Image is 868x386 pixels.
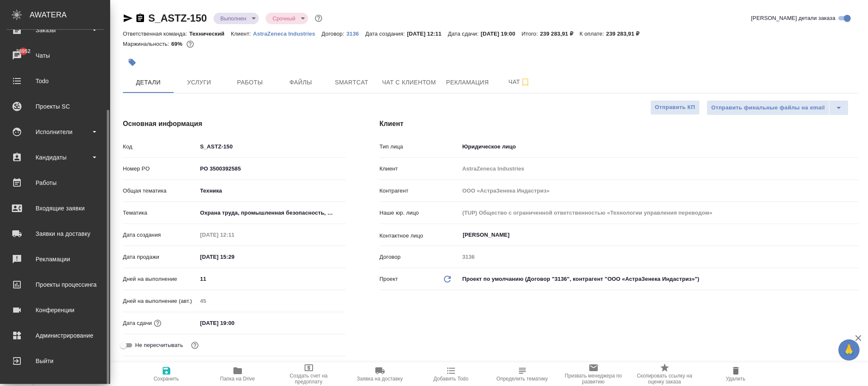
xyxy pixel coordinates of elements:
[347,30,365,37] a: 3136
[11,47,36,56] span: 38952
[2,350,108,372] a: Выйти
[655,103,695,112] span: Отправить КП
[6,202,104,215] div: Входящие заявки
[123,297,197,305] p: Дней на выполнение (авт.)
[123,13,133,23] button: Скопировать ссылку для ЯМессенджера
[185,39,196,50] button: 62786.79 RUB;
[711,103,825,113] span: Отправить финальные файлы на email
[2,249,108,270] a: Рекламации
[6,176,104,189] div: Работы
[521,31,540,37] p: Итого:
[487,362,558,386] button: Определить тематику
[197,184,345,198] div: Техника
[6,100,104,113] div: Проекты SC
[123,53,141,72] button: Добавить тэг
[842,341,856,359] span: 🙏
[197,140,345,153] input: ✎ Введи что-нибудь
[481,31,522,37] p: [DATE] 19:00
[123,165,197,173] p: Номер PO
[2,325,108,346] a: Администрирование
[197,206,345,220] div: Охрана труда, промышленная безопасность, экология и стандартизация
[606,31,646,37] p: 239 283,91 ₽
[6,355,104,367] div: Выйти
[854,234,856,236] button: Open
[278,373,339,385] span: Создать счет на предоплату
[2,299,108,321] a: Конференции
[6,278,104,291] div: Проекты процессинга
[459,140,859,154] div: Юридическое лицо
[6,151,104,164] div: Кандидаты
[189,340,200,351] button: Включи, если не хочешь, чтобы указанная дата сдачи изменилась после переставления заказа в 'Подтв...
[123,275,197,283] p: Дней на выполнение
[448,31,480,37] p: Дата сдачи:
[407,31,448,37] p: [DATE] 12:11
[2,172,108,193] a: Работы
[380,275,398,283] p: Проект
[197,273,345,285] input: ✎ Введи что-нибудь
[202,362,273,386] button: Папка на Drive
[266,13,308,24] div: Выполнен
[380,209,460,217] p: Наше юр. лицо
[707,100,849,115] div: split button
[123,209,197,217] p: Тематика
[331,77,372,88] span: Smartcat
[123,187,197,195] p: Общая тематика
[726,376,746,382] span: Удалить
[6,24,104,36] div: Заказы
[629,362,700,386] button: Скопировать ссылку на оценку заказа
[230,77,270,88] span: Работы
[231,31,253,37] p: Клиент:
[135,341,183,350] span: Не пересчитывать
[580,31,606,37] p: К оплате:
[2,70,108,92] a: Todo
[123,119,346,129] h4: Основная информация
[154,376,179,382] span: Сохранить
[322,31,347,37] p: Договор:
[2,223,108,244] a: Заявки на доставку
[459,185,859,197] input: Пустое поле
[30,6,110,23] div: AWATERA
[2,45,108,66] a: 38952Чаты
[540,31,580,37] p: 239 283,91 ₽
[433,376,468,382] span: Добавить Todo
[123,253,197,261] p: Дата продажи
[380,165,460,173] p: Клиент
[357,376,402,382] span: Заявка на доставку
[123,31,189,37] p: Ответственная команда:
[446,77,489,88] span: Рекламация
[558,362,629,386] button: Призвать менеджера по развитию
[6,253,104,266] div: Рекламации
[6,329,104,342] div: Администрирование
[152,318,163,329] button: Если добавить услуги и заполнить их объемом, то дата рассчитается автоматически
[197,229,271,241] input: Пустое поле
[189,31,231,37] p: Технический
[131,362,202,386] button: Сохранить
[459,207,859,219] input: Пустое поле
[6,227,104,240] div: Заявки на доставку
[380,253,460,261] p: Договор
[128,77,169,88] span: Детали
[380,232,460,240] p: Контактное лицо
[197,162,345,175] input: ✎ Введи что-нибудь
[520,77,530,87] svg: Подписаться
[123,143,197,151] p: Код
[273,362,344,386] button: Создать счет на предоплату
[270,15,298,22] button: Срочный
[496,376,548,382] span: Определить тематику
[416,362,487,386] button: Добавить Todo
[218,15,249,22] button: Выполнен
[700,362,771,386] button: Удалить
[380,187,460,195] p: Контрагент
[499,77,540,87] span: Чат
[380,119,859,129] h4: Клиент
[253,30,322,37] a: AstraZeneca Industries
[123,231,197,239] p: Дата создания
[171,41,184,47] p: 69%
[838,339,860,361] button: 🙏
[220,376,255,382] span: Папка на Drive
[347,31,365,37] p: 3136
[6,304,104,316] div: Конференции
[459,272,859,286] div: Проект по умолчанию (Договор "3136", контрагент "ООО «АстраЗенека Индастриз»")
[650,100,700,115] button: Отправить КП
[280,77,321,88] span: Файлы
